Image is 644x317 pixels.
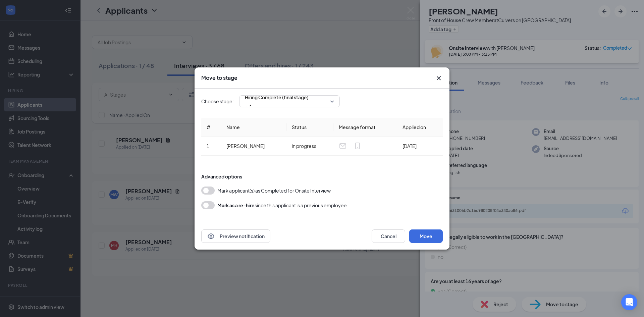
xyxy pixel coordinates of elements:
[217,187,331,195] span: Mark applicant(s) as Completed for Onsite Interview
[397,118,443,137] th: Applied on
[409,229,443,243] button: Move
[207,143,209,149] span: 1
[201,74,237,82] h3: Move to stage
[217,201,348,209] div: since this applicant is a previous employee.
[201,118,221,137] th: #
[286,118,333,137] th: Status
[354,142,362,150] svg: MobileSms
[435,74,443,82] button: Close
[397,137,443,156] td: [DATE]
[372,229,405,243] button: Cancel
[621,294,637,310] div: Open Intercom Messenger
[221,118,286,137] th: Name
[245,102,253,110] svg: Checkmark
[201,229,270,243] button: EyePreview notification
[245,92,309,102] span: Hiring Complete (final stage)
[221,137,286,156] td: [PERSON_NAME]
[339,142,347,150] svg: Email
[435,74,443,82] svg: Cross
[201,98,234,105] span: Choose stage:
[207,232,215,240] svg: Eye
[286,137,333,156] td: in progress
[333,118,397,137] th: Message format
[217,202,255,208] b: Mark as a re-hire
[201,173,443,180] div: Advanced options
